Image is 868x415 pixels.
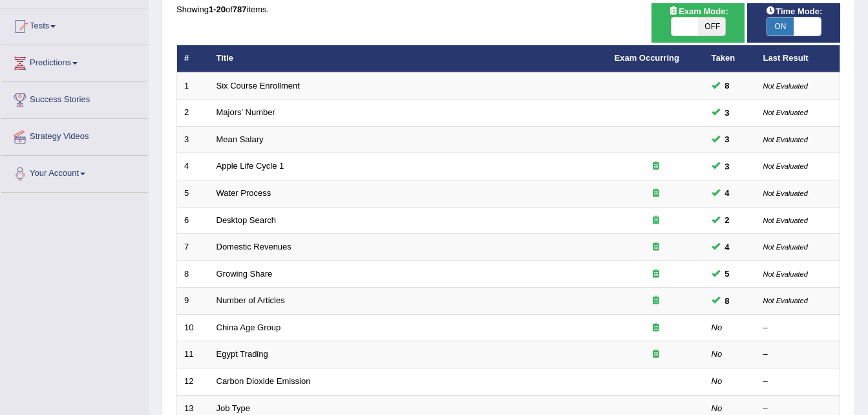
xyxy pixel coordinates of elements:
[177,368,209,395] td: 12
[177,288,209,315] td: 9
[217,269,273,279] a: Growing Share
[763,109,808,116] small: Not Evaluated
[763,376,833,388] div: –
[763,243,808,251] small: Not Evaluated
[698,17,725,36] span: OFF
[615,53,679,63] a: Exam Occurring
[217,242,291,251] a: Domestic Revenues
[217,215,277,225] a: Desktop Search
[1,82,148,114] a: Success Stories
[217,161,284,171] a: Apple Life Cycle 1
[217,188,271,198] a: Water Process
[712,376,723,386] em: No
[1,45,148,78] a: Predictions
[763,189,808,197] small: Not Evaluated
[177,153,209,180] td: 4
[720,79,735,92] span: You can still take this question
[217,81,300,90] a: Six Course Enrollment
[1,119,148,151] a: Strategy Videos
[663,5,733,18] span: Exam Mode:
[763,162,808,170] small: Not Evaluated
[720,240,735,254] span: You can still take this question
[756,45,840,72] th: Last Result
[177,261,209,288] td: 8
[763,82,808,90] small: Not Evaluated
[720,106,735,120] span: You can still take this question
[217,403,251,413] a: Job Type
[651,3,745,43] div: Show exams occurring in exams
[177,126,209,153] td: 3
[177,341,209,368] td: 11
[767,17,794,36] span: ON
[763,348,833,361] div: –
[615,187,697,200] div: Exam occurring question
[209,5,226,14] b: 1-20
[177,45,209,72] th: #
[233,5,247,14] b: 787
[763,297,808,304] small: Not Evaluated
[720,160,735,173] span: You can still take this question
[712,323,723,332] em: No
[763,136,808,144] small: Not Evaluated
[209,45,608,72] th: Title
[615,241,697,253] div: Exam occurring question
[704,45,756,72] th: Taken
[615,348,697,361] div: Exam occurring question
[712,349,723,359] em: No
[217,376,311,386] a: Carbon Dioxide Emission
[176,3,840,16] div: Showing of items.
[217,107,275,117] a: Majors' Number
[1,156,148,188] a: Your Account
[177,314,209,341] td: 10
[615,160,697,173] div: Exam occurring question
[217,323,281,332] a: China Age Group
[763,322,833,334] div: –
[217,134,264,144] a: Mean Salary
[615,268,697,281] div: Exam occurring question
[712,403,723,413] em: No
[763,270,808,278] small: Not Evaluated
[177,100,209,127] td: 2
[763,217,808,224] small: Not Evaluated
[720,133,735,146] span: You can still take this question
[720,294,735,308] span: You can still take this question
[177,72,209,100] td: 1
[177,234,209,261] td: 7
[615,215,697,227] div: Exam occurring question
[217,349,268,359] a: Egypt Trading
[720,267,735,281] span: You can still take this question
[720,213,735,227] span: You can still take this question
[760,5,827,18] span: Time Mode:
[615,295,697,307] div: Exam occurring question
[217,295,285,305] a: Number of Articles
[763,403,833,415] div: –
[177,180,209,207] td: 5
[615,322,697,334] div: Exam occurring question
[720,186,735,200] span: You can still take this question
[177,207,209,234] td: 6
[1,8,148,41] a: Tests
